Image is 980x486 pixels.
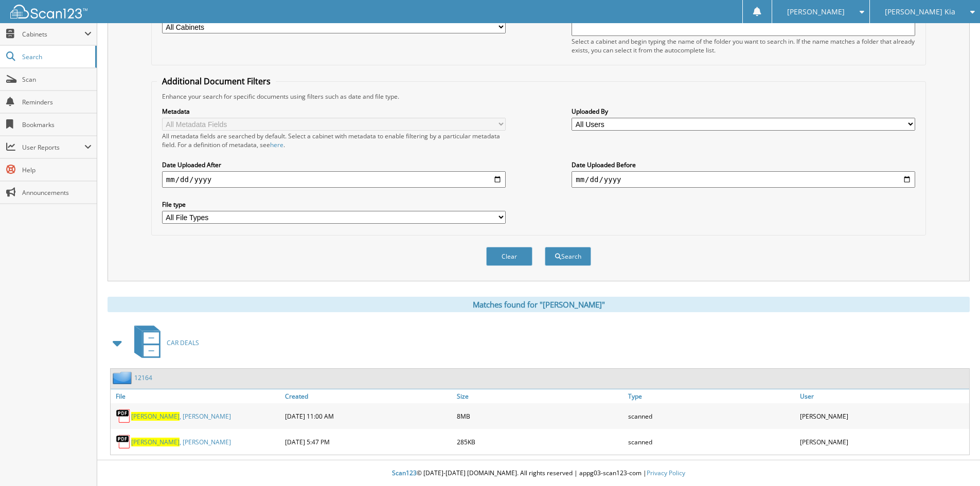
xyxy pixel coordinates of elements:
[454,406,626,426] div: 8MB
[131,438,231,446] a: [PERSON_NAME], [PERSON_NAME]
[572,160,915,169] label: Date Uploaded Before
[454,431,626,452] div: 285KB
[647,469,685,477] a: Privacy Policy
[22,143,84,152] span: User Reports
[162,132,506,149] div: All metadata fields are searched by default. Select a cabinet with metadata to enable filtering b...
[392,469,417,477] span: Scan123
[108,297,970,312] div: Matches found for "[PERSON_NAME]"
[454,389,626,403] a: Size
[134,373,152,382] a: 12164
[282,406,454,426] div: [DATE] 11:00 AM
[22,52,90,61] span: Search
[572,107,915,116] label: Uploaded By
[162,160,506,169] label: Date Uploaded After
[282,431,454,452] div: [DATE] 5:47 PM
[162,107,506,116] label: Metadata
[22,166,92,174] span: Help
[22,75,92,84] span: Scan
[97,461,980,486] div: © [DATE]-[DATE] [DOMAIN_NAME]. All rights reserved | appg03-scan123-com |
[626,431,797,452] div: scanned
[131,438,180,446] span: [PERSON_NAME]
[157,76,276,87] legend: Additional Document Filters
[162,171,506,188] input: start
[797,406,969,426] div: [PERSON_NAME]
[486,247,532,266] button: Clear
[572,171,915,188] input: end
[797,431,969,452] div: [PERSON_NAME]
[787,9,845,15] span: [PERSON_NAME]
[22,30,84,39] span: Cabinets
[131,412,231,421] a: [PERSON_NAME], [PERSON_NAME]
[22,188,92,197] span: Announcements
[113,371,134,384] img: folder2.png
[626,406,797,426] div: scanned
[572,37,915,55] div: Select a cabinet and begin typing the name of the folder you want to search in. If the name match...
[116,434,131,449] img: PDF.png
[116,408,131,424] img: PDF.png
[545,247,591,266] button: Search
[929,437,980,486] iframe: Chat Widget
[131,412,180,421] span: [PERSON_NAME]
[167,338,199,347] span: CAR DEALS
[282,389,454,403] a: Created
[111,389,282,403] a: File
[885,9,955,15] span: [PERSON_NAME] Kia
[797,389,969,403] a: User
[128,322,199,363] a: CAR DEALS
[157,92,920,101] div: Enhance your search for specific documents using filters such as date and file type.
[22,98,92,106] span: Reminders
[626,389,797,403] a: Type
[162,200,506,209] label: File type
[10,5,87,19] img: scan123-logo-white.svg
[270,140,283,149] a: here
[22,120,92,129] span: Bookmarks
